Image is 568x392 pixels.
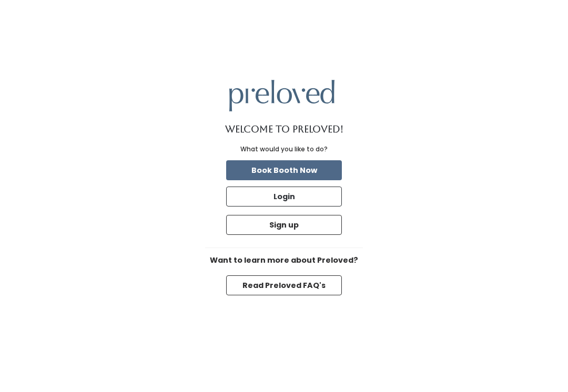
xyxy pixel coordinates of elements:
div: What would you like to do? [240,145,328,154]
button: Sign up [226,215,342,235]
button: Login [226,187,342,207]
img: preloved logo [229,80,334,111]
button: Book Booth Now [226,160,342,180]
a: Sign up [224,213,344,237]
button: Read Preloved FAQ's [226,275,342,295]
h6: Want to learn more about Preloved? [205,256,363,265]
h1: Welcome to Preloved! [225,124,343,135]
a: Login [224,184,344,209]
